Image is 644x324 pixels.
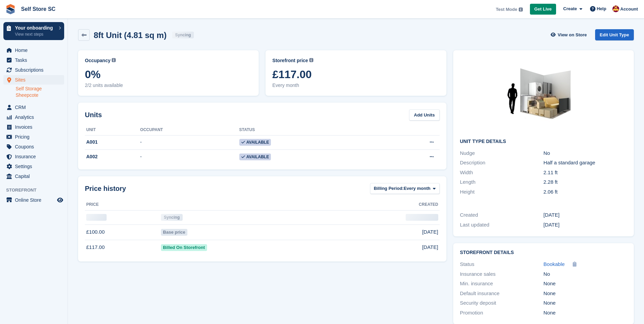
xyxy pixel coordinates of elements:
[544,261,565,267] span: Bookable
[544,309,627,317] div: None
[563,5,577,12] span: Create
[493,57,594,133] img: 50.jpg
[56,196,64,204] a: Preview store
[544,270,627,278] div: No
[15,162,56,171] span: Settings
[460,299,544,307] div: Security deposit
[3,103,64,112] a: menu
[612,5,619,12] img: Tom Allen
[239,139,271,146] span: Available
[85,183,126,194] span: Price history
[544,299,627,307] div: None
[460,260,544,268] div: Status
[534,6,552,13] span: Get Live
[3,195,64,205] a: menu
[3,162,64,171] a: menu
[5,4,16,14] img: stora-icon-8386f47178a22dfd0bd8f6a31ec36ba5ce8667c1dd55bd0f319d3a0aa187defe.svg
[460,178,544,186] div: Length
[422,228,438,236] span: [DATE]
[3,132,64,142] a: menu
[140,135,239,150] td: -
[544,260,565,268] a: Bookable
[15,103,56,112] span: CRM
[597,5,606,12] span: Help
[18,3,58,15] a: Self Store SC
[558,32,587,38] span: View on Store
[15,142,56,151] span: Coupons
[309,58,313,62] img: icon-info-grey-7440780725fd019a000dd9b08b2336e03edf1995a4989e88bcd33f0948082b44.svg
[3,172,64,181] a: menu
[15,65,56,75] span: Subscriptions
[85,82,252,89] span: 2/2 units available
[272,57,308,64] span: Storefront price
[15,122,56,132] span: Invoices
[544,169,627,177] div: 2.11 ft
[530,4,556,15] a: Get Live
[239,154,271,160] span: Available
[272,82,439,89] span: Every month
[460,149,544,157] div: Nudge
[544,280,627,288] div: None
[519,7,523,12] img: icon-info-grey-7440780725fd019a000dd9b08b2336e03edf1995a4989e88bcd33f0948082b44.svg
[550,29,590,40] a: View on Store
[460,270,544,278] div: Insurance sales
[15,112,56,122] span: Analytics
[460,280,544,288] div: Min. insurance
[409,109,439,121] a: Add Units
[15,55,56,65] span: Tasks
[85,68,252,80] span: 0%
[544,221,627,229] div: [DATE]
[85,110,102,120] h2: Units
[15,132,56,142] span: Pricing
[112,58,116,62] img: icon-info-grey-7440780725fd019a000dd9b08b2336e03edf1995a4989e88bcd33f0948082b44.svg
[460,139,627,144] h2: Unit Type details
[85,199,160,210] th: Price
[422,244,438,251] span: [DATE]
[140,125,239,136] th: Occupant
[3,65,64,75] a: menu
[6,187,68,194] span: Storefront
[544,188,627,196] div: 2.06 ft
[15,195,56,205] span: Online Store
[239,125,378,136] th: Status
[161,229,188,236] span: Base price
[544,159,627,167] div: Half a standard garage
[85,153,140,160] div: A002
[419,201,438,208] span: Created
[370,183,440,194] button: Billing Period: Every month
[172,32,194,38] div: Syncing
[460,169,544,177] div: Width
[85,57,110,64] span: Occupancy
[460,211,544,219] div: Created
[3,55,64,65] a: menu
[161,214,183,221] div: Syncing
[16,86,64,98] a: Self Storage Sheepcote
[544,149,627,157] div: No
[3,142,64,151] a: menu
[94,31,167,40] h2: 8ft Unit (4.81 sq m)
[15,152,56,161] span: Insurance
[15,172,56,181] span: Capital
[3,122,64,132] a: menu
[161,244,207,251] span: Billed On Storefront
[3,22,64,40] a: Your onboarding View next steps
[374,185,404,192] span: Billing Period:
[15,25,55,30] p: Your onboarding
[460,250,627,255] h2: Storefront Details
[15,46,56,55] span: Home
[544,211,627,219] div: [DATE]
[460,159,544,167] div: Description
[460,188,544,196] div: Height
[15,75,56,85] span: Sites
[85,224,160,240] td: £100.00
[460,221,544,229] div: Last updated
[404,185,430,192] span: Every month
[85,139,140,146] div: A001
[544,290,627,298] div: None
[85,240,160,255] td: £117.00
[3,75,64,85] a: menu
[544,178,627,186] div: 2.28 ft
[85,125,140,136] th: Unit
[460,290,544,298] div: Default insurance
[460,309,544,317] div: Promotion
